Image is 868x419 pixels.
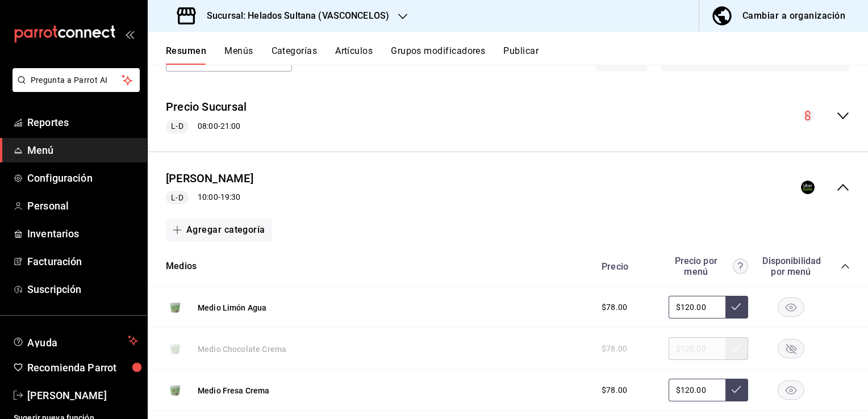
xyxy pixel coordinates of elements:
span: Ayuda [27,334,123,347]
img: Preview [166,381,184,399]
span: Inventarios [27,226,138,241]
span: $78.00 [602,384,627,396]
button: collapse-category-row [841,262,850,271]
div: Precio [590,261,663,272]
span: [PERSON_NAME] [27,388,138,403]
button: open_drawer_menu [125,30,134,39]
button: Grupos modificadores [391,45,485,65]
button: Agregar categoría [166,218,272,242]
div: Precio por menú [669,255,748,277]
img: Preview [166,298,184,316]
span: L-D [166,192,187,204]
button: Pregunta a Parrot AI [12,68,140,92]
span: Suscripción [27,282,138,297]
div: collapse-menu-row [148,90,868,143]
div: 10:00 - 19:30 [166,191,253,204]
input: Sin ajuste [669,379,725,401]
span: Configuración [27,170,138,186]
span: L-D [166,120,187,132]
button: Medios [166,260,197,273]
button: Publicar [503,45,539,65]
span: Recomienda Parrot [27,360,138,375]
span: Menú [27,143,138,158]
button: Artículos [335,45,373,65]
span: Pregunta a Parrot AI [31,74,122,86]
span: Reportes [27,115,138,130]
button: Menús [224,45,253,65]
span: $78.00 [602,301,627,313]
div: 08:00 - 21:00 [166,120,247,133]
button: Medio Limón Agua [198,302,266,313]
span: Facturación [27,254,138,269]
button: Resumen [166,45,206,65]
a: Pregunta a Parrot AI [8,82,140,94]
button: Medio Fresa Crema [198,385,270,396]
div: navigation tabs [166,45,868,65]
h3: Sucursal: Helados Sultana (VASCONCELOS) [198,9,389,23]
button: [PERSON_NAME] [166,170,253,187]
button: Categorías [272,45,318,65]
span: Personal [27,198,138,213]
div: Cambiar a organización [742,8,845,24]
div: Disponibilidad por menú [762,255,819,277]
input: Sin ajuste [669,296,725,319]
button: Precio Sucursal [166,99,247,115]
div: collapse-menu-row [148,161,868,214]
